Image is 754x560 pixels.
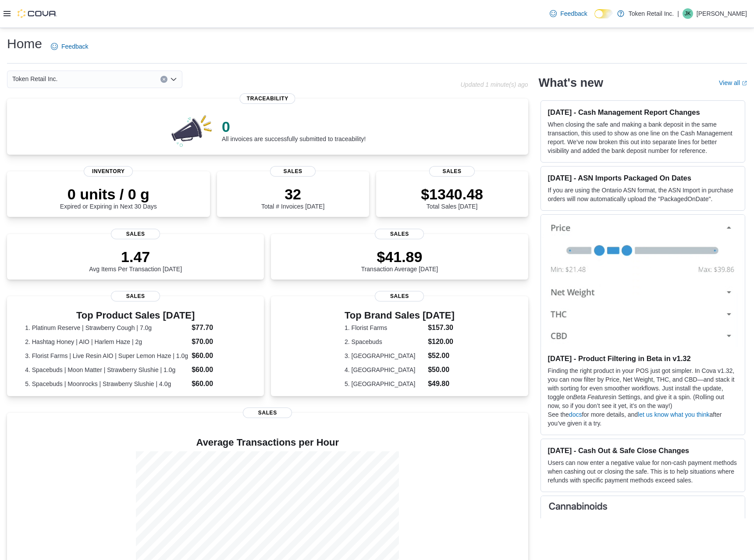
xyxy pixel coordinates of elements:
span: Sales [243,408,292,418]
h2: What's new [539,76,603,90]
dt: 2. Spacebuds [345,337,424,346]
h3: [DATE] - Product Filtering in Beta in v1.32 [548,354,738,363]
div: Total # Invoices [DATE] [261,185,324,210]
a: docs [569,411,582,418]
dd: $70.00 [192,337,246,347]
p: 1.47 [89,248,182,266]
dt: 2. Hashtag Honey | AIO | Harlem Haze | 2g [25,337,188,346]
div: Jamie Kaye [683,8,693,19]
span: Feedback [61,42,88,51]
p: $41.89 [361,248,438,266]
div: Total Sales [DATE] [421,185,483,210]
p: Finding the right product in your POS just got simpler. In Cova v1.32, you can now filter by Pric... [548,366,738,410]
span: Feedback [560,9,587,18]
svg: External link [742,81,747,86]
span: Sales [375,291,424,301]
button: Open list of options [170,76,177,83]
dt: 3. Florist Farms | Live Resin AIO | Super Lemon Haze | 1.0g [25,351,188,360]
p: 0 units / 0 g [60,185,157,203]
h3: Top Brand Sales [DATE] [345,310,455,321]
dd: $77.70 [192,323,246,333]
img: 0 [169,113,215,148]
p: See the for more details, and after you’ve given it a try. [548,410,738,428]
dt: 1. Florist Farms [345,323,424,332]
p: If you are using the Ontario ASN format, the ASN Import in purchase orders will now automatically... [548,186,738,203]
span: Sales [270,166,316,177]
span: Inventory [84,166,133,177]
img: Cova [18,9,57,18]
span: Sales [375,229,424,239]
dt: 5. Spacebuds | Moonrocks | Strawberry Slushie | 4.0g [25,379,188,388]
a: View allExternal link [719,79,747,86]
div: Expired or Expiring in Next 30 Days [60,185,157,210]
dt: 1. Platinum Reserve | Strawberry Cough | 7.0g [25,323,188,332]
span: JK [685,8,691,19]
div: Avg Items Per Transaction [DATE] [89,248,182,273]
h3: [DATE] - Cash Management Report Changes [548,108,738,117]
span: Sales [111,291,160,301]
p: Updated 1 minute(s) ago [460,81,528,88]
span: Dark Mode [594,18,595,19]
p: [PERSON_NAME] [697,8,747,19]
dd: $60.00 [192,365,246,375]
a: Feedback [546,5,590,22]
a: Feedback [47,38,92,55]
span: Sales [111,229,160,239]
button: Clear input [160,76,167,83]
dd: $120.00 [428,337,455,347]
span: Traceability [240,93,295,104]
h4: Average Transactions per Hour [14,437,521,448]
dd: $60.00 [192,379,246,389]
p: When closing the safe and making a bank deposit in the same transaction, this used to show as one... [548,120,738,155]
input: Dark Mode [594,9,613,18]
p: $1340.48 [421,185,483,203]
p: 0 [222,118,366,135]
p: Users can now enter a negative value for non-cash payment methods when cashing out or closing the... [548,458,738,485]
dt: 4. [GEOGRAPHIC_DATA] [345,365,424,374]
dd: $52.00 [428,351,455,361]
a: let us know what you think [638,411,709,418]
dt: 3. [GEOGRAPHIC_DATA] [345,351,424,360]
dd: $157.30 [428,323,455,333]
h3: Top Product Sales [DATE] [25,310,246,321]
div: Transaction Average [DATE] [361,248,438,273]
dt: 5. [GEOGRAPHIC_DATA] [345,379,424,388]
dt: 4. Spacebuds | Moon Matter | Strawberry Slushie | 1.0g [25,365,188,374]
p: Token Retail Inc. [629,8,674,19]
dd: $60.00 [192,351,246,361]
p: 32 [261,185,324,203]
dd: $49.80 [428,379,455,389]
em: Beta Features [573,393,612,401]
div: All invoices are successfully submitted to traceability! [222,118,366,142]
span: Sales [429,166,475,177]
span: Token Retail Inc. [12,74,58,84]
h3: [DATE] - ASN Imports Packaged On Dates [548,174,738,182]
dd: $50.00 [428,365,455,375]
h1: Home [7,35,42,53]
h3: [DATE] - Cash Out & Safe Close Changes [548,446,738,455]
p: | [677,8,679,19]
